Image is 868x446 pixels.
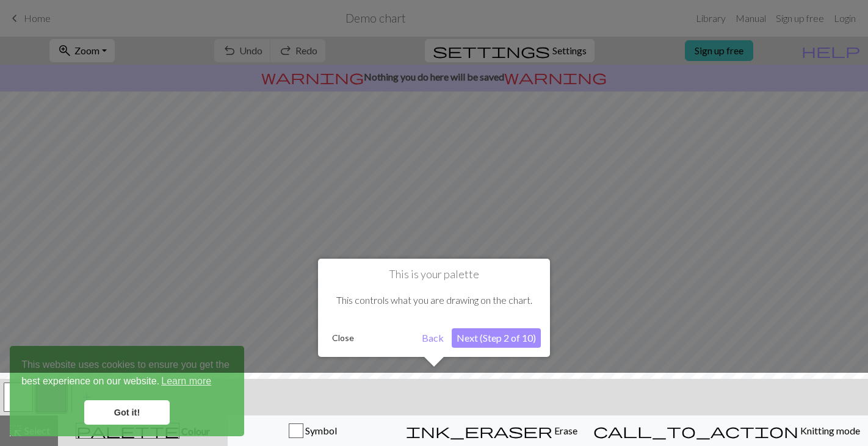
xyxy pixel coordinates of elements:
[327,329,359,347] button: Close
[327,268,541,281] h1: This is your palette
[327,281,541,319] div: This controls what you are drawing on the chart.
[417,328,449,348] button: Back
[318,259,550,357] div: This is your palette
[452,328,541,348] button: Next (Step 2 of 10)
